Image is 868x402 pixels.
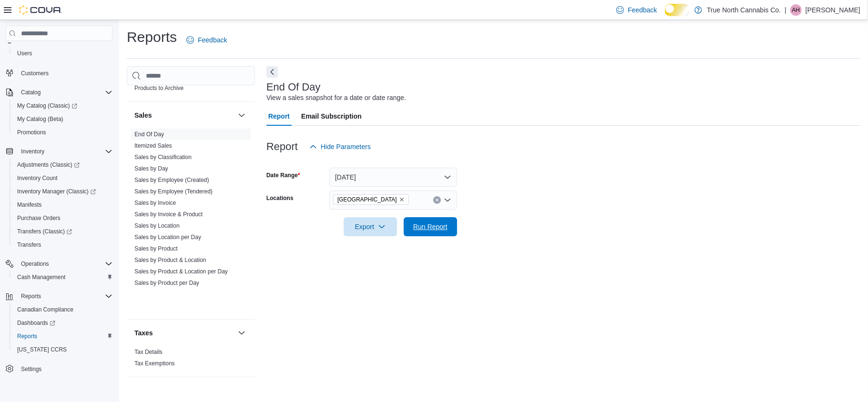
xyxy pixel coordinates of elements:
a: Adjustments (Classic) [10,158,116,171]
a: Canadian Compliance [13,304,77,315]
h3: Report [266,141,298,152]
span: Wallaceburg [333,194,409,205]
a: Sales by Product per Day [134,280,199,286]
button: Users [10,47,116,60]
button: [US_STATE] CCRS [10,343,116,356]
span: Run Report [413,222,448,231]
a: [US_STATE] CCRS [13,344,71,355]
h3: End Of Day [266,81,321,93]
span: Report [268,107,290,126]
h1: Reports [127,28,177,47]
label: Date Range [266,171,300,179]
span: Inventory [17,146,112,157]
button: Remove Wallaceburg from selection in this group [399,197,405,202]
a: Purchase Orders [13,212,64,224]
button: Customers [2,66,116,80]
span: Promotions [17,129,46,136]
button: Settings [2,362,116,376]
span: Sales by Product per Day [134,279,199,287]
a: Sales by Employee (Tendered) [134,188,213,195]
button: Run Report [404,217,457,236]
span: Reports [13,331,112,342]
span: Email Subscription [301,107,362,126]
a: My Catalog (Classic) [10,99,116,112]
span: Users [17,50,32,57]
span: Reports [17,332,37,340]
span: End Of Day [134,131,164,138]
span: Sales by Invoice [134,199,176,207]
span: Inventory Count [13,172,112,184]
button: Inventory [17,146,48,157]
a: Tax Exemptions [134,360,175,367]
a: End Of Day [134,131,164,138]
button: Sales [134,111,234,120]
a: Sales by Invoice & Product [134,211,203,218]
span: My Catalog (Classic) [17,102,77,110]
span: Catalog [17,87,112,98]
span: Feedback [198,35,227,45]
button: Reports [2,290,116,303]
span: Settings [21,365,41,373]
a: Sales by Employee (Created) [134,177,209,183]
a: Feedback [613,0,661,20]
span: Transfers [17,241,41,249]
span: Customers [17,67,112,79]
span: Transfers (Classic) [17,228,72,235]
span: My Catalog (Beta) [17,115,63,123]
span: Sales by Location per Day [134,233,201,241]
button: Hide Parameters [306,137,375,156]
button: Catalog [2,86,116,99]
span: Inventory Manager (Classic) [13,186,112,197]
span: Cash Management [17,273,65,281]
button: Reports [10,330,116,343]
a: Sales by Location per Day [134,234,201,241]
span: Transfers [13,239,112,251]
button: Inventory [2,145,116,158]
a: Sales by Classification [134,154,192,161]
button: Manifests [10,198,116,211]
span: [US_STATE] CCRS [17,346,67,353]
button: Inventory Count [10,171,116,185]
div: Sales [127,129,255,319]
nav: Complex example [6,43,112,401]
span: Canadian Compliance [13,304,112,315]
span: Tax Details [134,348,163,356]
button: Clear input [433,196,441,204]
a: Inventory Manager (Classic) [13,186,100,197]
span: Reports [21,292,41,300]
button: Reports [17,291,45,302]
span: Washington CCRS [13,344,112,355]
button: Operations [17,258,53,270]
span: Sales by Location [134,222,180,230]
span: Operations [21,260,49,268]
span: Manifests [13,199,112,211]
button: Export [344,217,397,236]
button: Sales [236,110,247,121]
span: Purchase Orders [13,212,112,224]
a: Reports [13,331,41,342]
span: Inventory Count [17,174,58,182]
button: Taxes [236,327,247,339]
span: Settings [17,363,112,375]
button: Canadian Compliance [10,303,116,316]
span: Sales by Day [134,165,168,172]
span: Adjustments (Classic) [13,159,112,171]
span: Canadian Compliance [17,306,73,313]
div: Alex Hutchings [790,4,802,16]
a: Transfers (Classic) [13,226,76,237]
img: Cova [19,5,62,15]
span: Inventory [21,148,44,155]
button: Transfers [10,238,116,251]
a: Cash Management [13,271,69,283]
button: Operations [2,257,116,271]
span: Purchase Orders [17,214,61,222]
p: [PERSON_NAME] [806,4,860,16]
a: Transfers (Classic) [10,225,116,238]
a: Inventory Manager (Classic) [10,185,116,198]
button: Next [266,66,278,78]
a: Sales by Day [134,165,168,172]
a: Sales by Invoice [134,200,176,206]
button: Taxes [134,328,234,338]
a: Feedback [183,30,231,50]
